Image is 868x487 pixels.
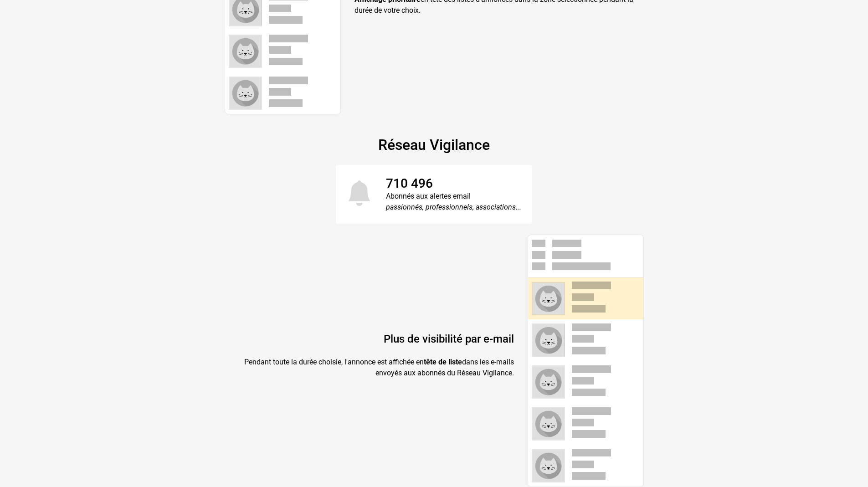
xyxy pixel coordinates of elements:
strong: tête de liste [424,358,462,366]
div: 710 496 [386,176,521,191]
div: Abonnés aux alertes email [386,191,521,202]
p: Pendant toute la durée choisie, l'annonce est affichée en dans les e-mails envoyés aux abonnés du... [225,357,514,379]
h2: Réseau Vigilance [181,136,687,154]
em: passionnés, professionnels, associations... [386,203,521,211]
h4: Plus de visibilité par e-mail [225,333,514,346]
